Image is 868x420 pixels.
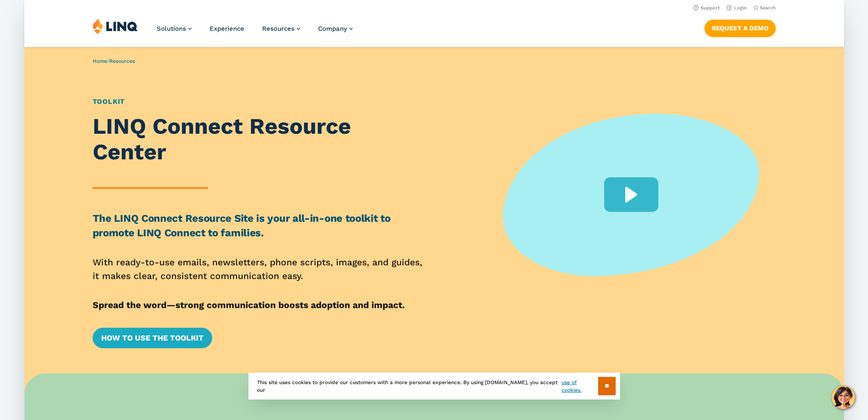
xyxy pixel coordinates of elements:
img: LINQ | K‑12 Software [93,18,138,34]
a: use of cookies. [561,379,598,394]
a: Experience [210,25,244,32]
p: With ready-to-use emails, newsletters, phone scripts, images, and guides, it makes clear, consist... [93,256,424,283]
a: Request a Demo [704,20,775,37]
span: Solutions [157,25,186,32]
span: Search [760,5,775,11]
a: Toolkit [93,97,125,106]
a: Resources [262,25,300,32]
a: Support [693,5,719,11]
nav: Primary Navigation [157,18,353,46]
span: Company [318,25,347,32]
strong: Spread the word—strong communication boosts adoption and impact. [93,300,405,310]
strong: The LINQ Connect Resource Site is your all-in-one toolkit to promote LINQ Connect to families. [93,212,391,239]
div: This site uses cookies to provide our customers with a more personal experience. By using [DOMAIN... [248,373,620,399]
h1: LINQ Connect Resource Center [93,114,424,165]
a: Home [93,58,107,64]
span: / [93,58,135,64]
a: Login [726,5,746,11]
span: Resources [262,25,295,32]
button: Open Search Bar [753,5,775,11]
a: Resources [109,58,135,64]
a: Company [318,25,353,32]
nav: Utility Navigation [24,3,844,12]
nav: Button Navigation [704,18,775,37]
div: Play [604,177,658,212]
a: How to Use the Toolkit [93,328,212,348]
button: Hello, have a question? Let’s chat. [831,385,855,409]
a: Solutions [157,25,192,32]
